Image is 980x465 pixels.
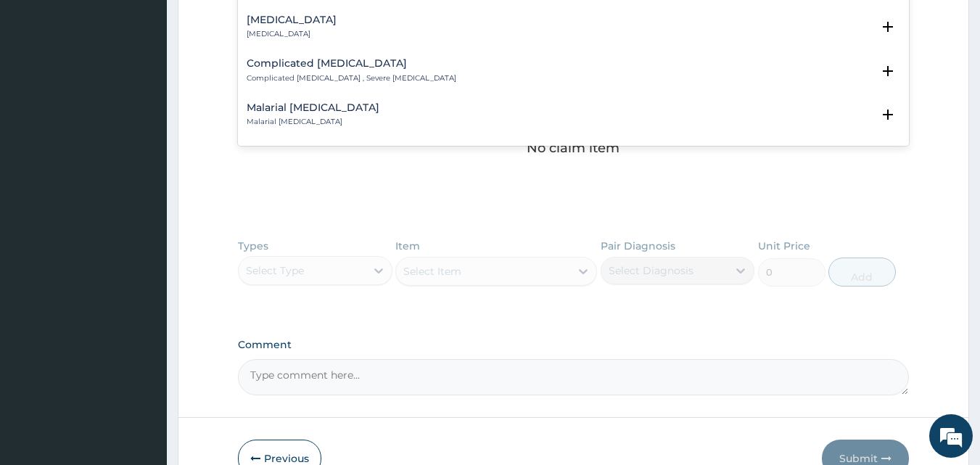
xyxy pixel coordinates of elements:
label: Comment [238,339,910,351]
div: Chat with us now [75,81,244,100]
img: d_794563401_company_1708531726252_794563401 [27,73,59,109]
div: Minimize live chat window [238,7,273,42]
h4: Complicated [MEDICAL_DATA] [247,58,456,69]
i: open select status [879,18,897,36]
p: Malarial [MEDICAL_DATA] [247,117,379,127]
h4: Malarial [MEDICAL_DATA] [247,102,379,113]
i: open select status [879,106,897,123]
textarea: Type your message and hit 'Enter' [7,310,276,361]
p: Complicated [MEDICAL_DATA] , Severe [MEDICAL_DATA] [247,73,456,83]
span: We're online! [84,140,200,287]
p: No claim item [527,141,619,155]
p: [MEDICAL_DATA] [247,29,337,39]
i: open select status [879,62,897,80]
h4: [MEDICAL_DATA] [247,15,337,25]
